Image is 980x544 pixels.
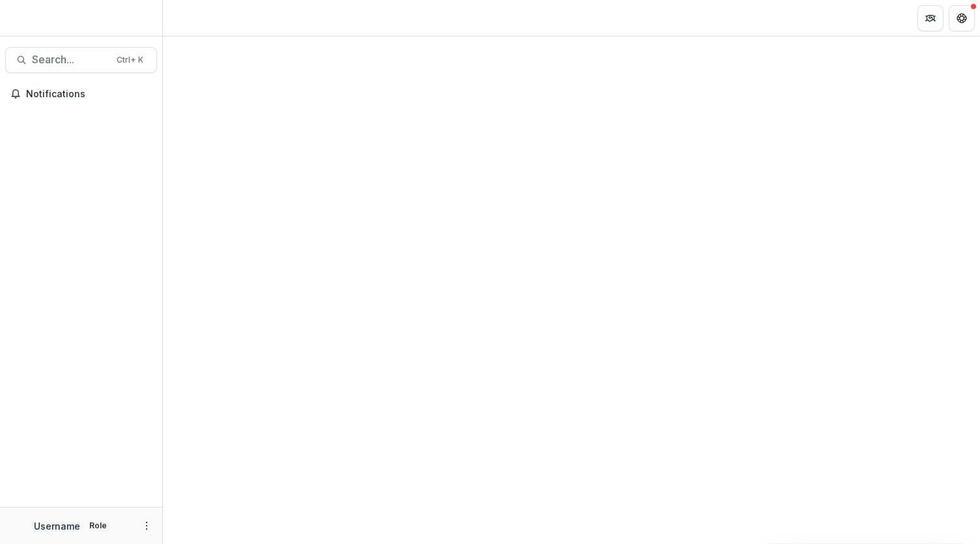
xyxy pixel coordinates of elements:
span: Search... [32,53,109,66]
button: Get Help [949,5,975,31]
span: Notifications [26,89,152,100]
p: Username [34,519,80,533]
button: Notifications [5,83,157,104]
button: Partners [917,5,944,31]
button: More [139,518,154,534]
button: Search... [5,47,157,73]
p: Role [85,520,111,532]
nav: breadcrumb [168,8,223,27]
div: Ctrl + K [114,53,146,67]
